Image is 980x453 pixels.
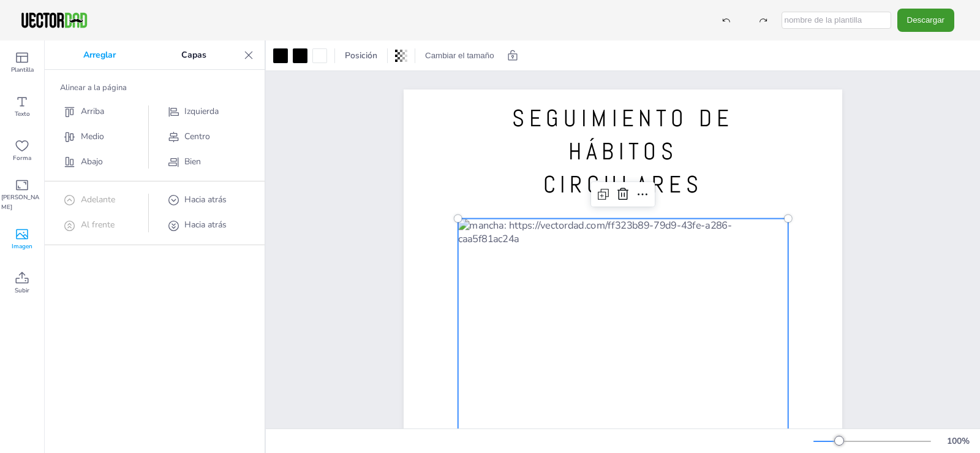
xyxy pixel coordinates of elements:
font: Hacia atrás [184,219,227,230]
font: SEGUIMIENTO DE HÁBITOS CIRCULARES [512,104,734,200]
button: Descargar [897,9,954,31]
font: Alinear a la página [60,82,127,93]
font: 100 [947,435,962,447]
font: Plantilla [11,66,34,74]
font: Adelante [81,194,115,205]
font: Imagen [12,242,32,251]
font: Descargar [907,15,944,25]
font: Capas [181,49,206,61]
font: Forma [13,154,31,162]
font: Medio [81,131,104,142]
font: Hacia atrás [184,194,227,205]
font: Texto [15,110,30,118]
font: Cambiar el tamaño [425,51,494,60]
button: Cambiar el tamaño [420,46,499,66]
font: Abajo [81,156,103,167]
font: Al frente [81,219,115,230]
font: Arreglar [83,49,116,61]
font: Izquierda [184,105,219,117]
font: % [962,435,970,447]
font: Bien [184,156,201,167]
img: VectorDad-1.png [20,11,89,29]
input: nombre de la plantilla [782,12,891,29]
font: Subir [15,286,29,295]
font: Centro [184,131,210,142]
font: Arriba [81,105,104,117]
font: Posición [345,50,377,61]
font: [PERSON_NAME] [1,193,39,211]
